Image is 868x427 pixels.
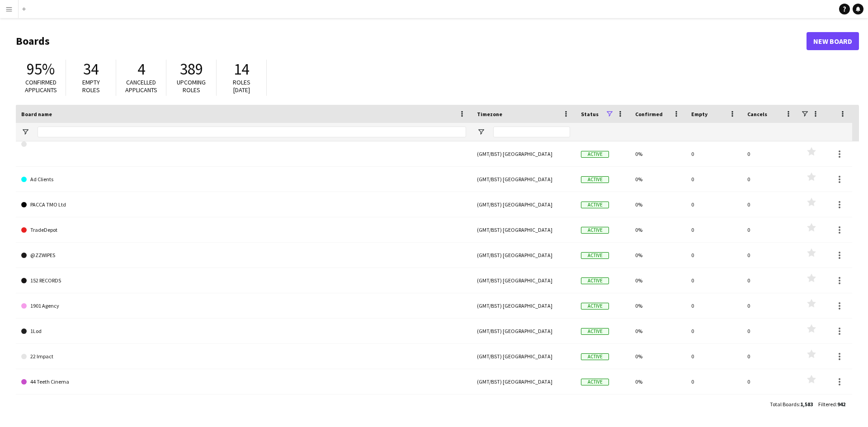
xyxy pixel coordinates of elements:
[747,111,767,117] span: Cancels
[807,32,859,50] a: New Board
[686,141,742,166] div: 0
[686,369,742,394] div: 0
[818,395,845,413] div: :
[581,277,609,284] span: Active
[742,268,798,293] div: 0
[742,369,798,394] div: 0
[21,192,466,217] a: PACCA TMO Ltd
[21,293,466,319] a: 1901 Agency
[21,167,466,192] a: Ad Clients
[25,78,57,94] span: Confirmed applicants
[477,111,502,117] span: Timezone
[686,293,742,318] div: 0
[742,394,798,419] div: 0
[472,369,576,394] div: (GMT/BST) [GEOGRAPHIC_DATA]
[742,344,798,369] div: 0
[686,192,742,217] div: 0
[581,252,609,259] span: Active
[21,217,466,243] a: TradeDepot
[770,401,799,408] span: Total Boards
[635,111,663,117] span: Confirmed
[21,243,466,268] a: @ZZWIPES
[686,167,742,192] div: 0
[630,369,686,394] div: 0%
[27,59,55,79] span: 95%
[630,293,686,318] div: 0%
[180,59,203,79] span: 389
[800,401,813,408] span: 1,583
[493,127,570,137] input: Timezone Filter Input
[742,217,798,242] div: 0
[82,78,100,94] span: Empty roles
[686,217,742,242] div: 0
[630,141,686,166] div: 0%
[818,401,836,408] span: Filtered
[137,59,145,79] span: 4
[472,243,576,267] div: (GMT/BST) [GEOGRAPHIC_DATA]
[630,192,686,217] div: 0%
[472,394,576,419] div: (GMT/BST) [GEOGRAPHIC_DATA]
[837,401,845,408] span: 942
[581,151,609,158] span: Active
[686,344,742,369] div: 0
[83,59,99,79] span: 34
[581,379,609,385] span: Active
[472,217,576,242] div: (GMT/BST) [GEOGRAPHIC_DATA]
[477,128,485,136] button: Open Filter Menu
[21,111,52,117] span: Board name
[686,394,742,419] div: 0
[233,78,250,94] span: Roles [DATE]
[770,395,813,413] div: :
[686,243,742,267] div: 0
[630,394,686,419] div: 0%
[21,319,466,344] a: 1Lod
[742,319,798,343] div: 0
[691,111,708,117] span: Empty
[581,353,609,360] span: Active
[630,167,686,192] div: 0%
[686,268,742,293] div: 0
[630,217,686,242] div: 0%
[742,192,798,217] div: 0
[742,293,798,318] div: 0
[472,344,576,369] div: (GMT/BST) [GEOGRAPHIC_DATA]
[630,344,686,369] div: 0%
[581,328,609,335] span: Active
[234,59,249,79] span: 14
[742,141,798,166] div: 0
[472,192,576,217] div: (GMT/BST) [GEOGRAPHIC_DATA]
[581,227,609,234] span: Active
[581,303,609,310] span: Active
[21,128,29,136] button: Open Filter Menu
[472,141,576,166] div: (GMT/BST) [GEOGRAPHIC_DATA]
[630,243,686,267] div: 0%
[472,268,576,293] div: (GMT/BST) [GEOGRAPHIC_DATA]
[742,167,798,192] div: 0
[742,243,798,267] div: 0
[21,268,466,293] a: 152 RECORDS
[16,34,807,48] h1: Boards
[686,319,742,343] div: 0
[630,319,686,343] div: 0%
[472,319,576,343] div: (GMT/BST) [GEOGRAPHIC_DATA]
[21,394,466,420] a: A & A
[38,127,466,137] input: Board name Filter Input
[630,268,686,293] div: 0%
[581,202,609,208] span: Active
[21,369,466,394] a: 44 Teeth Cinema
[177,78,206,94] span: Upcoming roles
[21,344,466,369] a: 22 Impact
[125,78,157,94] span: Cancelled applicants
[472,293,576,318] div: (GMT/BST) [GEOGRAPHIC_DATA]
[472,167,576,192] div: (GMT/BST) [GEOGRAPHIC_DATA]
[581,111,599,117] span: Status
[581,176,609,183] span: Active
